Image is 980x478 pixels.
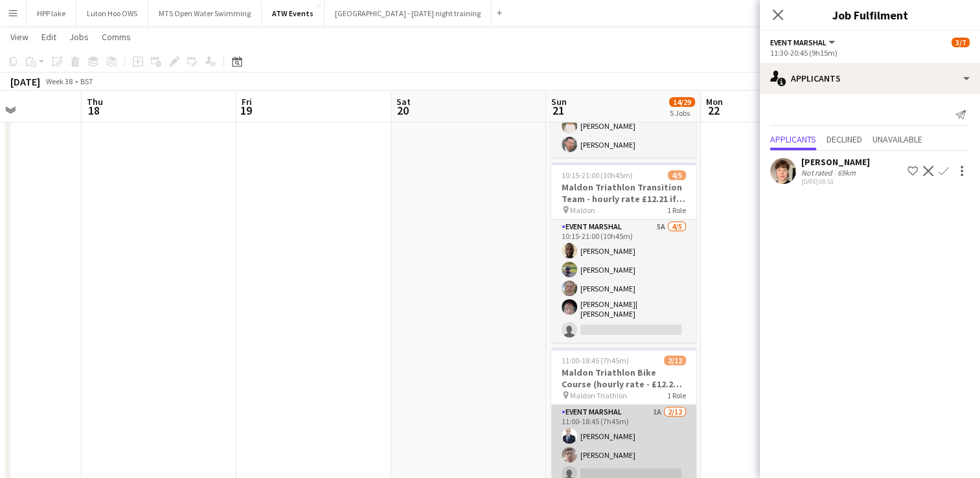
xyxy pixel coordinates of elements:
span: 19 [240,103,252,118]
a: Jobs [64,28,94,45]
button: Luton Hoo OWS [76,1,148,26]
h3: Job Fulfilment [760,6,980,23]
button: [GEOGRAPHIC_DATA] - [DATE] night training [325,1,492,26]
a: View [5,28,34,45]
div: BST [80,76,93,86]
span: Unavailable [872,135,922,144]
span: 1 Role [667,205,686,215]
span: 11:00-18:45 (7h45m) [562,356,629,365]
span: Jobs [69,31,89,43]
span: 22 [704,103,723,118]
button: ATW Events [262,1,325,26]
span: Event Marshal [770,38,826,47]
span: 14/29 [669,97,695,107]
span: Week 38 [43,76,75,86]
a: Comms [97,28,136,45]
span: Comms [102,31,131,43]
button: MTS Open Water Swimming [148,1,262,26]
a: Edit [36,28,62,45]
span: 20 [394,103,411,118]
span: Maldon [570,205,595,215]
div: 69km [835,168,858,177]
span: Sat [396,96,411,108]
app-card-role: Event Marshal5A4/510:15-21:00 (10h45m)[PERSON_NAME][PERSON_NAME][PERSON_NAME][PERSON_NAME]| [PERS... [551,220,696,343]
span: 3/7 [952,38,970,47]
span: 21 [549,103,567,118]
app-job-card: 10:15-21:00 (10h45m)4/5Maldon Triathlon Transition Team - hourly rate £12.21 if over 21 Maldon1 R... [551,163,696,343]
button: HPP lake [27,1,76,26]
span: 4/5 [668,170,686,180]
span: Applicants [770,135,816,144]
span: Edit [41,31,56,43]
div: 11:30-20:45 (9h15m) [770,48,970,58]
span: Mon [706,96,723,108]
button: Event Marshal [770,38,837,47]
span: Fri [242,96,252,108]
span: Sun [551,96,567,108]
span: Maldon Triathlon [570,391,627,400]
h3: Maldon Triathlon Transition Team - hourly rate £12.21 if over 21 [551,181,696,205]
div: 5 Jobs [670,108,694,118]
span: Thu [87,96,103,108]
div: [DATE] 08:53 [801,177,870,186]
div: Applicants [760,63,980,94]
span: 18 [85,103,103,118]
h3: Maldon Triathlon Bike Course (hourly rate - £12.21 if over 21 [551,367,696,390]
div: Not rated [801,168,835,177]
div: [PERSON_NAME] [801,156,870,168]
span: 10:15-21:00 (10h45m) [562,170,633,180]
span: Declined [826,135,862,144]
span: View [10,31,28,43]
div: [DATE] [10,75,40,88]
span: 2/12 [664,356,686,365]
span: 1 Role [667,391,686,400]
